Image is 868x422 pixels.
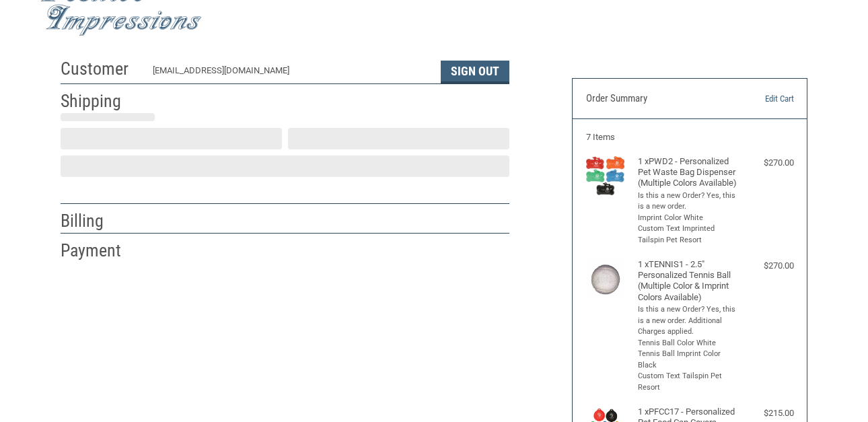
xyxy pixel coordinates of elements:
[153,64,428,83] div: [EMAIL_ADDRESS][DOMAIN_NAME]
[586,92,727,106] h3: Order Summary
[638,259,739,303] h4: 1 x TENNIS1 - 2.5" Personalized Tennis Ball (Multiple Color & Imprint Colors Available)
[586,132,794,143] h3: 7 Items
[61,58,139,80] h2: Customer
[638,213,739,224] li: Imprint Color White
[638,223,739,246] li: Custom Text Imprinted Tailspin Pet Resort
[441,61,509,83] button: Sign Out
[638,156,739,189] h4: 1 x PWD2 - Personalized Pet Waste Bag Dispenser (Multiple Colors Available)
[742,156,793,170] div: $270.00
[742,259,793,273] div: $270.00
[638,349,739,371] li: Tennis Ball Imprint Color Black
[638,304,739,338] li: Is this a new Order? Yes, this is a new order. Additional Charges applied.
[638,190,739,213] li: Is this a new Order? Yes, this is a new order.
[638,371,739,393] li: Custom Text Tailspin Pet Resort
[742,407,793,420] div: $215.00
[727,92,793,106] a: Edit Cart
[61,210,139,232] h2: Billing
[61,240,139,262] h2: Payment
[638,338,739,349] li: Tennis Ball Color White
[61,90,139,112] h2: Shipping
